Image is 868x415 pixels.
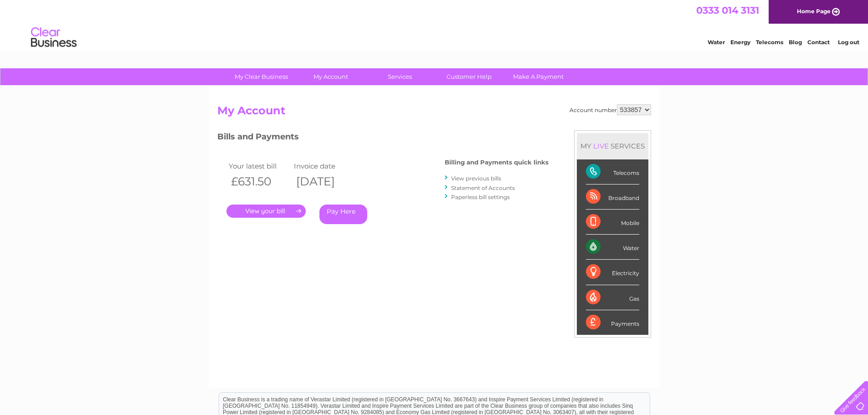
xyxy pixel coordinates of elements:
[219,5,650,44] div: Clear Business is a trading name of Verastar Limited (registered in [GEOGRAPHIC_DATA] No. 3667643...
[586,210,639,235] div: Mobile
[217,130,549,146] h3: Bills and Payments
[586,235,639,260] div: Water
[586,285,639,310] div: Gas
[217,104,651,122] h2: My Account
[362,68,437,85] a: Services
[431,68,507,85] a: Customer Help
[226,205,306,218] a: .
[708,39,725,46] a: Water
[293,68,368,85] a: My Account
[319,205,367,224] a: Pay Here
[451,175,501,182] a: View previous bills
[577,133,648,159] div: MY SERVICES
[226,172,292,191] th: £631.50
[292,160,357,172] td: Invoice date
[586,260,639,285] div: Electricity
[445,159,549,166] h4: Billing and Payments quick links
[838,39,859,46] a: Log out
[586,310,639,335] div: Payments
[570,104,651,115] div: Account number
[292,172,357,191] th: [DATE]
[756,39,783,46] a: Telecoms
[586,184,639,210] div: Broadband
[730,39,750,46] a: Energy
[224,68,299,85] a: My Clear Business
[789,39,802,46] a: Blog
[696,5,759,16] a: 0333 014 3131
[31,24,77,51] img: logo.png
[807,39,830,46] a: Contact
[586,159,639,184] div: Telecoms
[451,184,515,191] a: Statement of Accounts
[591,142,611,150] div: LIVE
[226,160,292,172] td: Your latest bill
[451,194,510,200] a: Paperless bill settings
[501,68,576,85] a: Make A Payment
